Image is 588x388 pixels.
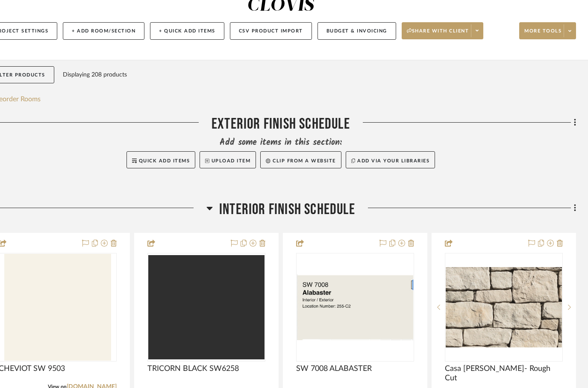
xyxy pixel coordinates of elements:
[407,28,469,41] span: Share with client
[524,28,562,41] span: More tools
[63,66,127,83] div: Displaying 208 products
[445,364,563,383] span: Casa [PERSON_NAME]- Rough Cut
[150,22,224,40] button: + Quick Add Items
[346,151,435,168] button: Add via your libraries
[402,22,484,39] button: Share with client
[219,200,355,219] span: INTERIOR FINISH SCHEDULE
[296,364,372,373] span: SW 7008 ALABASTER
[260,151,341,168] button: Clip from a website
[230,22,312,40] button: CSV Product Import
[147,364,239,373] span: TRICORN BLACK SW6258
[63,22,144,40] button: + Add Room/Section
[318,22,396,40] button: Budget & Invoicing
[4,254,111,361] img: CHEVIOT SW 9503
[148,255,265,359] img: TRICORN BLACK SW6258
[200,151,256,168] button: Upload Item
[126,151,196,168] button: Quick Add Items
[519,22,576,39] button: More tools
[297,274,413,340] img: SW 7008 ALABASTER
[446,267,562,347] img: Casa Blanca- Rough Cut
[139,159,190,163] span: Quick Add Items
